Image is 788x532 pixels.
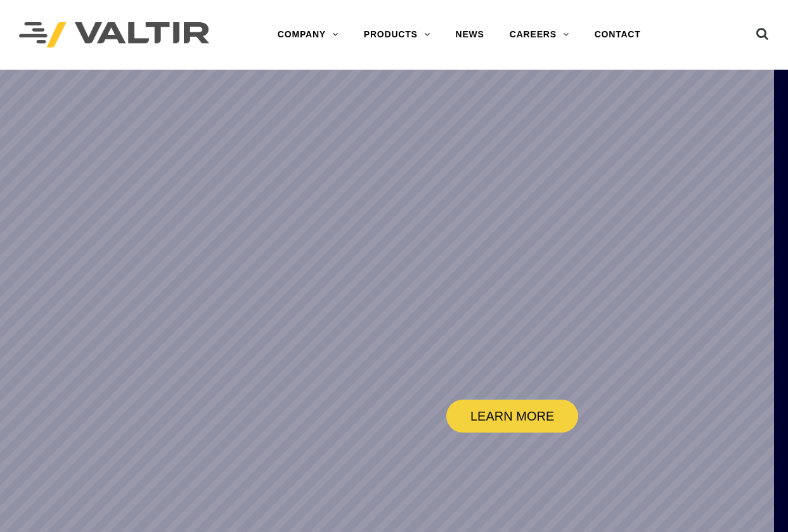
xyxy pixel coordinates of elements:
[19,22,209,48] img: Valtir
[443,22,497,47] a: NEWS
[351,22,443,47] a: PRODUCTS
[497,22,582,47] a: CAREERS
[582,22,654,47] a: CONTACT
[446,400,578,433] a: LEARN MORE
[265,22,351,47] a: COMPANY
